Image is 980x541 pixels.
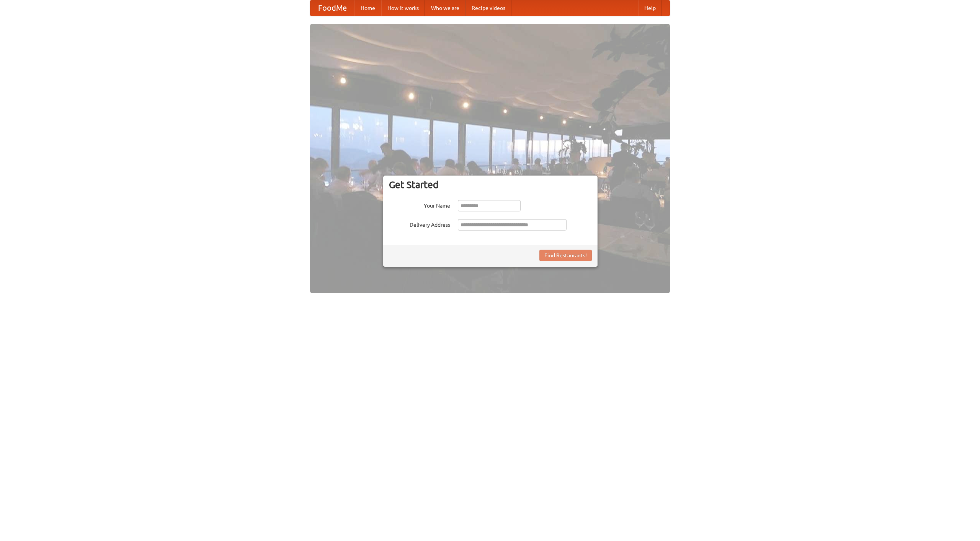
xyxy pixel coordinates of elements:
a: Who we are [425,0,465,16]
label: Delivery Address [389,219,450,229]
label: Your Name [389,200,450,210]
h3: Get Started [389,179,592,190]
a: Help [638,0,662,16]
a: How it works [381,0,425,16]
a: Recipe videos [465,0,511,16]
a: Home [354,0,381,16]
button: Find Restaurants! [539,250,592,261]
a: FoodMe [310,0,354,16]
